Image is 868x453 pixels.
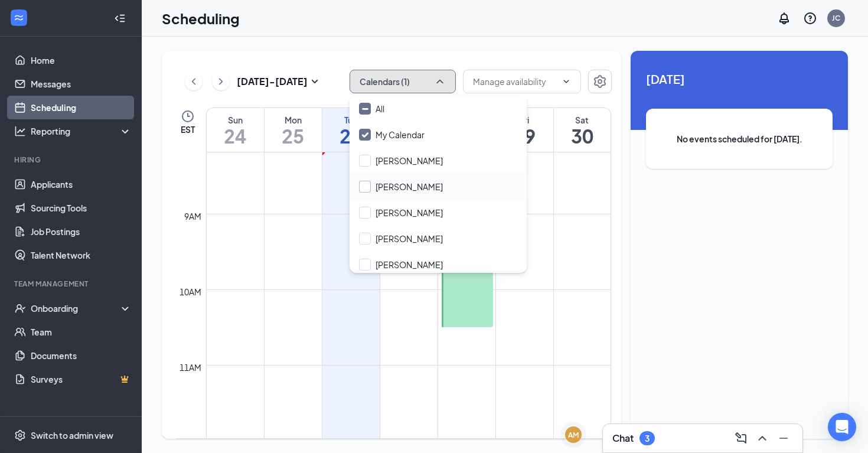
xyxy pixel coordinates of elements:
[14,302,26,314] svg: UserCheck
[114,12,126,24] svg: Collapse
[31,96,132,119] a: Scheduling
[434,76,446,87] svg: ChevronUp
[803,11,817,25] svg: QuestionInfo
[322,126,380,146] h1: 26
[350,70,456,93] button: Calendars (1)ChevronUp
[177,361,204,374] div: 11am
[670,132,809,145] span: No events scheduled for [DATE].
[31,48,132,72] a: Home
[31,125,132,137] div: Reporting
[31,320,132,344] a: Team
[188,74,200,89] svg: ChevronLeft
[265,108,322,152] a: August 25, 2025
[265,126,322,146] h1: 25
[31,243,132,267] a: Talent Network
[322,114,380,126] div: Tue
[177,285,204,298] div: 10am
[31,344,132,367] a: Documents
[554,126,611,146] h1: 30
[185,73,203,90] button: ChevronLeft
[31,72,132,96] a: Messages
[207,126,264,146] h1: 24
[593,74,607,89] svg: Settings
[612,432,634,445] h3: Chat
[308,74,322,89] svg: SmallChevronDown
[734,431,748,445] svg: ComposeMessage
[162,8,240,28] h1: Scheduling
[31,429,113,441] div: Switch to admin view
[181,123,195,135] span: EST
[14,155,129,165] div: Hiring
[177,436,204,449] div: 12pm
[237,75,308,88] h3: [DATE] - [DATE]
[588,70,612,93] button: Settings
[265,114,322,126] div: Mon
[753,429,772,448] button: ChevronUp
[14,125,26,137] svg: Analysis
[31,302,122,314] div: Onboarding
[732,429,750,448] button: ComposeMessage
[182,210,204,223] div: 9am
[322,108,380,152] a: August 26, 2025
[645,434,650,444] div: 3
[776,431,791,445] svg: Minimize
[14,279,129,289] div: Team Management
[212,73,230,90] button: ChevronRight
[181,109,195,123] svg: Clock
[31,172,132,196] a: Applicants
[215,74,227,89] svg: ChevronRight
[777,11,791,25] svg: Notifications
[13,12,25,24] svg: WorkstreamLogo
[31,220,132,243] a: Job Postings
[31,367,132,391] a: SurveysCrown
[832,13,840,23] div: JC
[646,70,833,88] span: [DATE]
[554,108,611,152] a: August 30, 2025
[774,429,793,448] button: Minimize
[14,429,26,441] svg: Settings
[755,431,769,445] svg: ChevronUp
[473,75,557,88] input: Manage availability
[31,196,132,220] a: Sourcing Tools
[207,114,264,126] div: Sun
[207,108,264,152] a: August 24, 2025
[562,77,571,86] svg: ChevronDown
[568,430,579,440] div: AM
[554,114,611,126] div: Sat
[828,413,856,441] div: Open Intercom Messenger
